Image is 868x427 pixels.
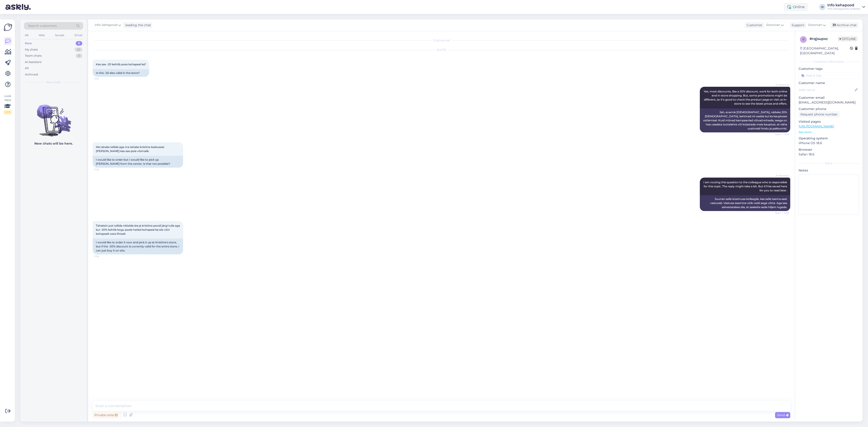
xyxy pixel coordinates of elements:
div: [GEOGRAPHIC_DATA], [GEOGRAPHIC_DATA] [800,46,850,56]
div: I would like to order it now and pick it up at Kristiine's store, but if the -20% discount is cur... [93,239,183,254]
span: Info kehapood [95,23,117,28]
div: Extra [799,161,859,165]
div: All [25,66,29,70]
p: Customer name [799,81,859,85]
div: I would like to order but I would like to pick up [PERSON_NAME] from the center, is that not poss... [93,156,183,168]
div: [DATE] [93,48,790,52]
span: 11:55 [94,168,111,171]
div: leading the chat [123,23,151,28]
p: See more ... [799,130,859,134]
p: Browser [799,147,859,152]
div: Is this -20 also valid in the store? [93,69,149,77]
div: IK [819,4,826,10]
a: Info kehapoodInfo kehapood's website [827,3,865,11]
div: Private note [93,412,119,418]
span: r [802,38,804,41]
span: AI Assistant [772,174,789,177]
div: Customer information [799,60,859,64]
div: Chat started [93,38,790,42]
div: Team chats [25,54,42,58]
div: Customer [745,23,762,28]
span: Yes, most discounts, like a 20% discount, work for both online and in-store shopping. But, some p... [704,90,788,105]
p: Operating system [799,136,859,141]
div: AI Assistant [25,60,42,64]
div: 0 [76,41,82,46]
div: Suunan selle küsimuse kolleegile, kes selle teema eest vastutab. Vastuse saamine võib veidi aega ... [700,195,790,211]
p: New chats will be here. [34,141,73,146]
span: Send [777,413,788,417]
input: Add name [799,87,854,92]
div: 0 [76,54,82,58]
p: Notes [799,168,859,173]
p: Customer phone [799,107,859,111]
span: AI Assistant [772,83,789,87]
div: Info kehapood [827,3,860,7]
span: Seen ✓ 11:56 [772,211,789,215]
span: 11:56 [94,255,111,258]
p: Visited pages [799,119,859,124]
span: Offline [838,36,858,41]
span: Search customers [28,23,57,28]
img: Askly Logo [4,23,12,32]
div: Online [784,3,808,11]
span: Ma tahaks tellida aga ma tahaks kristiine keskusest [PERSON_NAME] kas see pole võimalik [96,145,165,153]
div: Web [38,32,46,38]
div: Look Here [4,94,12,114]
span: Kas see -20 kehtib poes kohapeal ka? [96,63,146,66]
div: All [24,32,29,38]
div: Info kehapood's website [827,7,860,11]
div: 2 / 3 [4,110,12,114]
span: Estonian [766,23,780,28]
p: Safari 18.6 [799,152,859,157]
div: My chats [25,47,38,52]
p: [EMAIL_ADDRESS][DOMAIN_NAME] [799,100,859,105]
input: Add a tag [799,72,859,79]
span: I am routing this question to the colleague who is responsible for this topic. The reply might ta... [703,181,788,192]
span: Estonian [808,23,822,28]
div: Jah, enamik [DEMOGRAPHIC_DATA], näiteks 20% [DEMOGRAPHIC_DATA], kehtivad nii veebis kui ka kauplu... [700,108,790,132]
span: 11:55 [94,77,111,80]
p: iPhone OS 18.6 [799,141,859,145]
p: Customer tags [799,66,859,71]
div: Socials [54,32,65,38]
div: Archived [25,72,38,77]
div: Email [74,32,83,38]
p: Customer email [799,95,859,100]
img: No chats [20,96,87,137]
div: # rqjsupxc [809,36,838,42]
span: Seen ✓ 11:55 [772,133,789,136]
span: Tahaksin just tellida niiöelda ära ja kristiine poodi järgi tulla aga kui -20% kehtib kogu poele ... [96,224,181,235]
a: [URL][DOMAIN_NAME] [799,124,834,128]
div: Support [790,23,804,28]
span: New chats [46,80,61,84]
div: New [25,41,32,46]
div: 22 [75,47,82,52]
div: Request phone number [799,111,840,117]
div: Archive chat [830,22,859,28]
